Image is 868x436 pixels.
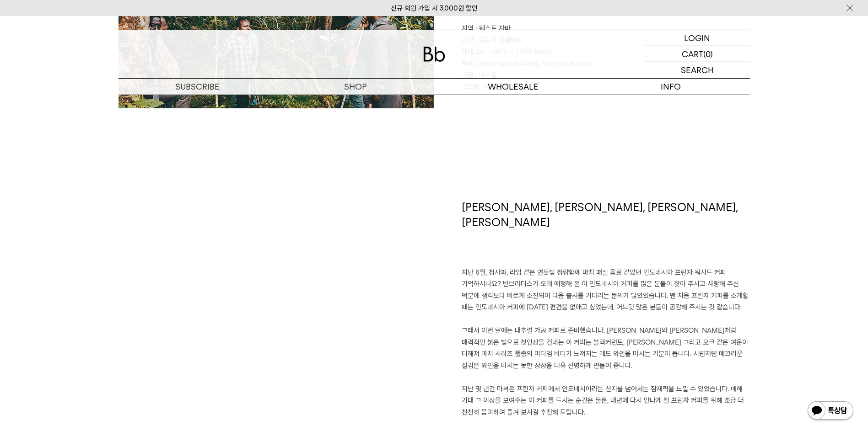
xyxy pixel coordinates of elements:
p: INFO [592,79,750,95]
p: SEARCH [681,62,714,78]
p: 지난 6월, 청사과, 라임 같은 연둣빛 청량함에 마치 매실 음료 같았던 인도네시아 프린자 워시드 커피 기억하시나요? 빈브라더스가 오래 애정해 온 이 인도네시아 커피를 많은 분... [462,267,750,419]
p: LOGIN [684,30,710,46]
img: 로고 [423,47,445,62]
p: (0) [703,46,713,62]
img: 카카오톡 채널 1:1 채팅 버튼 [807,400,854,422]
p: CART [682,46,703,62]
a: SHOP [276,79,434,95]
a: 신규 회원 가입 시 3,000원 할인 [391,4,478,12]
a: CART (0) [645,46,750,62]
a: LOGIN [645,30,750,46]
h1: [PERSON_NAME], [PERSON_NAME], [PERSON_NAME], [PERSON_NAME] [462,200,750,267]
a: SUBSCRIBE [119,79,276,95]
p: WHOLESALE [434,79,592,95]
